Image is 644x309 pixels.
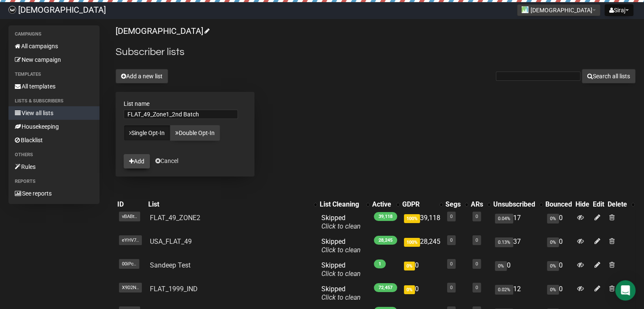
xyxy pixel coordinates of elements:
[146,199,318,210] th: List: No sort applied, activate to apply an ascending sort
[8,69,100,80] li: Templates
[401,210,444,234] td: 39,118
[374,259,386,268] span: 1
[608,200,627,209] div: Delete
[8,177,100,187] li: Reports
[475,237,478,243] a: 0
[116,44,636,60] h2: Subscriber lists
[119,259,139,269] span: 00iPc..
[475,261,478,267] a: 0
[493,200,535,209] div: Unsubscribed
[119,235,142,245] span: eYHV7..
[547,261,559,271] span: 0%
[450,214,453,219] a: 0
[475,214,478,219] a: 0
[8,96,100,106] li: Lists & subscribers
[8,187,100,200] a: See reports
[372,200,392,209] div: Active
[8,39,100,53] a: All campaigns
[8,106,100,120] a: View all lists
[150,214,200,222] a: FLAT_49_ZONE2
[547,214,559,223] span: 0%
[119,283,142,292] span: X9D2N..
[401,258,444,281] td: 0
[547,237,559,247] span: 0%
[495,237,513,247] span: 0.13%
[321,214,361,230] span: Skipped
[544,258,574,281] td: 0
[321,285,361,301] span: Skipped
[615,280,636,301] div: Open Intercom Messenger
[124,125,170,141] a: Single Opt-In
[8,80,100,93] a: All templates
[321,246,361,254] a: Click to clean
[404,214,420,223] span: 100%
[124,154,150,168] button: Add
[8,6,16,14] img: 61ace9317f7fa0068652623cbdd82cc4
[8,150,100,160] li: Others
[370,199,401,210] th: Active: No sort applied, activate to apply an ascending sort
[401,199,444,210] th: GDPR: No sort applied, activate to apply an ascending sort
[450,285,453,290] a: 0
[374,212,397,221] span: 39,118
[450,261,453,267] a: 0
[575,200,589,209] div: Hide
[492,281,544,305] td: 12
[150,237,192,246] a: USA_FLAT_49
[404,285,415,294] span: 0%
[321,270,361,278] a: Click to clean
[492,199,544,210] th: Unsubscribed: No sort applied, activate to apply an ascending sort
[320,200,362,209] div: List Cleaning
[544,281,574,305] td: 0
[170,125,220,141] a: Double Opt-In
[124,100,246,108] label: List name
[522,6,528,13] img: 1.jpg
[544,210,574,234] td: 0
[401,234,444,258] td: 28,245
[544,234,574,258] td: 0
[318,199,370,210] th: List Cleaning: No sort applied, activate to apply an ascending sort
[492,210,544,234] td: 17
[402,200,435,209] div: GDPR
[517,4,600,16] button: [DEMOGRAPHIC_DATA]
[124,110,238,119] input: The name of your new list
[8,160,100,174] a: Rules
[155,157,178,164] a: Cancel
[450,237,453,243] a: 0
[544,199,574,210] th: Bounced: No sort applied, sorting is disabled
[605,4,633,16] button: Siraj
[545,200,572,209] div: Bounced
[404,262,415,270] span: 0%
[150,285,198,293] a: FLAT_1999_IND
[8,53,100,66] a: New campaign
[475,285,478,290] a: 0
[321,293,361,301] a: Click to clean
[374,283,397,292] span: 72,457
[495,261,507,271] span: 0%
[606,199,636,210] th: Delete: No sort applied, activate to apply an ascending sort
[404,238,420,247] span: 100%
[116,26,208,36] a: [DEMOGRAPHIC_DATA]
[593,200,604,209] div: Edit
[8,29,100,39] li: Campaigns
[8,120,100,133] a: Housekeeping
[117,200,145,209] div: ID
[471,200,483,209] div: ARs
[150,261,191,269] a: Sandeep Test
[469,199,492,210] th: ARs: No sort applied, activate to apply an ascending sort
[591,199,606,210] th: Edit: No sort applied, sorting is disabled
[374,236,397,245] span: 28,245
[401,281,444,305] td: 0
[574,199,591,210] th: Hide: No sort applied, sorting is disabled
[495,285,513,295] span: 0.02%
[547,285,559,295] span: 0%
[495,214,513,223] span: 0.04%
[444,199,469,210] th: Segs: No sort applied, activate to apply an ascending sort
[116,199,146,210] th: ID: No sort applied, sorting is disabled
[492,234,544,258] td: 37
[148,200,310,209] div: List
[8,133,100,147] a: Blacklist
[492,258,544,281] td: 0
[321,222,361,230] a: Click to clean
[116,69,168,83] button: Add a new list
[445,200,461,209] div: Segs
